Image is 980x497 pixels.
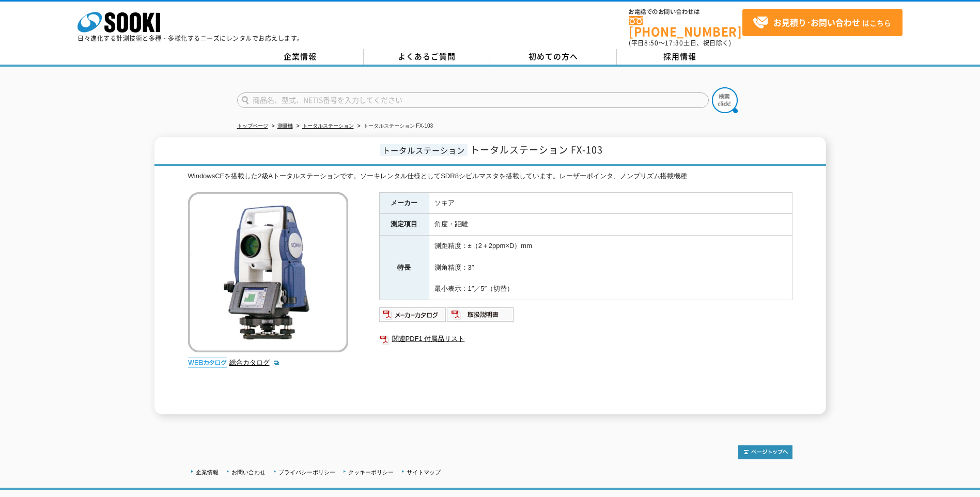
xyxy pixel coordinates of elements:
[738,445,792,459] img: トップページへ
[379,306,447,323] img: メーカーカタログ
[429,214,792,236] td: 角度・距離
[644,38,659,48] span: 8:50
[348,469,394,475] a: クッキーポリシー
[302,123,354,129] a: トータルステーション
[379,214,429,236] th: 測定項目
[77,35,304,41] p: 日々進化する計測技術と多種・多様化するニーズにレンタルでお応えします。
[237,123,268,129] a: トップページ
[229,359,280,366] a: 総合カタログ
[773,16,860,28] strong: お見積り･お問い合わせ
[742,9,903,36] a: お見積り･お問い合わせはこちら
[188,192,348,352] img: トータルステーション FX-103
[528,51,578,62] span: 初めての方へ
[188,171,792,182] div: WindowsCEを搭載した2級Aトータルステーションです。ソーキレンタル仕様としてSDR8シビルマスタを搭載しています。レーザーポインタ、ノンプリズム搭載機種
[379,332,792,346] a: 関連PDF1 付属品リスト
[490,49,617,65] a: 初めての方へ
[753,15,891,30] span: はこちら
[407,469,441,475] a: サイトマップ
[629,16,742,37] a: [PHONE_NUMBER]
[470,143,603,157] span: トータルステーション FX-103
[196,469,219,475] a: 企業情報
[188,358,227,368] img: webカタログ
[231,469,266,475] a: お問い合わせ
[237,49,364,65] a: 企業情報
[447,306,515,323] img: 取扱説明書
[429,192,792,214] td: ソキア
[629,38,731,48] span: (平日 ～ 土日、祝日除く)
[364,49,490,65] a: よくあるご質問
[355,121,433,132] li: トータルステーション FX-103
[379,236,429,300] th: 特長
[379,313,447,321] a: メーカーカタログ
[712,87,738,113] img: btn_search.png
[447,313,515,321] a: 取扱説明書
[237,92,709,108] input: 商品名、型式、NETIS番号を入力してください
[629,9,742,15] span: お電話でのお問い合わせは
[380,144,468,156] span: トータルステーション
[665,38,683,48] span: 17:30
[617,49,743,65] a: 採用情報
[429,236,792,300] td: 測距精度：±（2＋2ppm×D）mm 測角精度：3″ 最小表示：1″／5″（切替）
[379,192,429,214] th: メーカー
[277,123,293,129] a: 測量機
[278,469,335,475] a: プライバシーポリシー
